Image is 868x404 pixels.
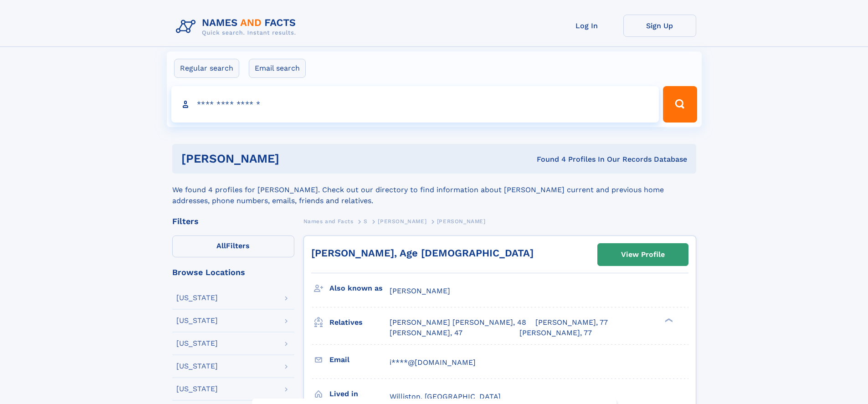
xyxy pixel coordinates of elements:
[311,247,534,259] a: [PERSON_NAME], Age [DEMOGRAPHIC_DATA]
[216,241,226,250] span: All
[181,153,408,164] h1: [PERSON_NAME]
[329,352,390,368] h3: Email
[176,294,218,302] div: [US_STATE]
[663,86,697,123] button: Search Button
[519,328,592,338] a: [PERSON_NAME], 77
[172,217,294,225] div: Filters
[329,315,390,330] h3: Relatives
[408,154,687,164] div: Found 4 Profiles In Our Records Database
[623,15,696,37] a: Sign Up
[378,218,426,225] span: [PERSON_NAME]
[329,386,390,402] h3: Lived in
[390,317,526,327] a: [PERSON_NAME] [PERSON_NAME], 48
[390,392,501,401] span: Williston, [GEOGRAPHIC_DATA]
[172,268,294,276] div: Browse Locations
[378,215,426,227] a: [PERSON_NAME]
[249,59,306,78] label: Email search
[598,244,688,266] a: View Profile
[663,317,673,323] div: ❯
[176,340,218,347] div: [US_STATE]
[172,235,294,257] label: Filters
[621,244,665,265] div: View Profile
[535,317,608,327] a: [PERSON_NAME], 77
[176,385,218,393] div: [US_STATE]
[364,218,368,225] span: S
[303,215,354,227] a: Names and Facts
[176,363,218,370] div: [US_STATE]
[171,86,659,123] input: search input
[390,286,450,295] span: [PERSON_NAME]
[364,215,368,227] a: S
[390,328,462,338] a: [PERSON_NAME], 47
[550,15,623,37] a: Log In
[176,317,218,324] div: [US_STATE]
[172,15,303,39] img: Logo Names and Facts
[437,218,486,225] span: [PERSON_NAME]
[172,174,696,206] div: We found 4 profiles for [PERSON_NAME]. Check out our directory to find information about [PERSON_...
[329,281,390,296] h3: Also known as
[174,59,239,78] label: Regular search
